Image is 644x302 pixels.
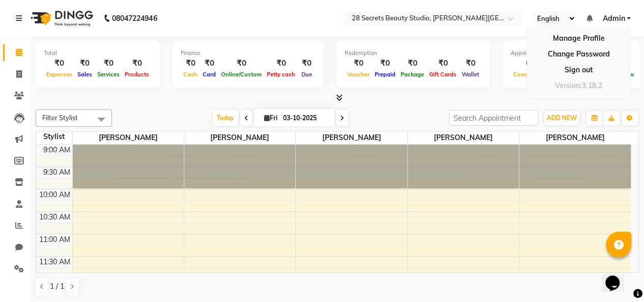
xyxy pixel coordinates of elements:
span: Package [398,71,427,78]
span: [PERSON_NAME] [73,131,184,144]
img: logo [26,4,96,33]
span: Due [299,71,315,78]
div: 10:00 AM [37,189,72,200]
div: Redemption [345,49,482,58]
div: ₹0 [122,58,152,69]
div: 11:30 AM [37,257,72,267]
span: Today [213,110,238,126]
input: 2025-10-03 [280,111,331,126]
span: [PERSON_NAME] [296,131,407,144]
div: ₹0 [181,58,200,69]
div: Stylist [36,131,72,142]
span: Voucher [345,71,372,78]
div: ₹0 [372,58,398,69]
div: 10:30 AM [37,212,72,223]
span: Services [95,71,122,78]
iframe: chat widget [601,261,634,292]
a: Sign out [532,62,625,78]
input: Search Appointment [449,110,538,126]
div: 0 [511,58,545,69]
div: ₹0 [44,58,75,69]
div: ₹0 [75,58,95,69]
span: [PERSON_NAME] [408,131,519,144]
span: Cash [181,71,200,78]
span: Completed [511,71,545,78]
span: Gift Cards [427,71,459,78]
div: 11:00 AM [37,234,72,245]
div: Appointment [511,49,637,58]
a: Manage Profile [532,31,625,46]
div: ₹0 [264,58,298,69]
span: Online/Custom [218,71,264,78]
div: ₹0 [95,58,122,69]
span: Prepaid [372,71,398,78]
span: [PERSON_NAME] [184,131,295,144]
b: 08047224946 [112,4,157,33]
div: Version:3.18.2 [532,78,625,93]
span: Card [200,71,218,78]
div: 9:00 AM [41,145,72,155]
span: 1 / 1 [50,281,64,292]
span: Expenses [44,71,75,78]
span: Admin [602,13,625,24]
span: ADD NEW [547,114,577,122]
span: Fri [262,114,280,122]
a: Change Password [532,46,625,62]
button: ADD NEW [544,111,579,125]
div: ₹0 [200,58,218,69]
div: ₹0 [218,58,264,69]
div: ₹0 [345,58,372,69]
span: [PERSON_NAME] [519,131,631,144]
div: ₹0 [398,58,427,69]
div: 9:30 AM [41,167,72,178]
span: Wallet [459,71,482,78]
div: ₹0 [298,58,316,69]
div: ₹0 [427,58,459,69]
div: Total [44,49,152,58]
div: Finance [181,49,316,58]
span: Filter Stylist [42,114,78,122]
span: Products [122,71,152,78]
span: Sales [75,71,95,78]
div: ₹0 [459,58,482,69]
span: Petty cash [264,71,298,78]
